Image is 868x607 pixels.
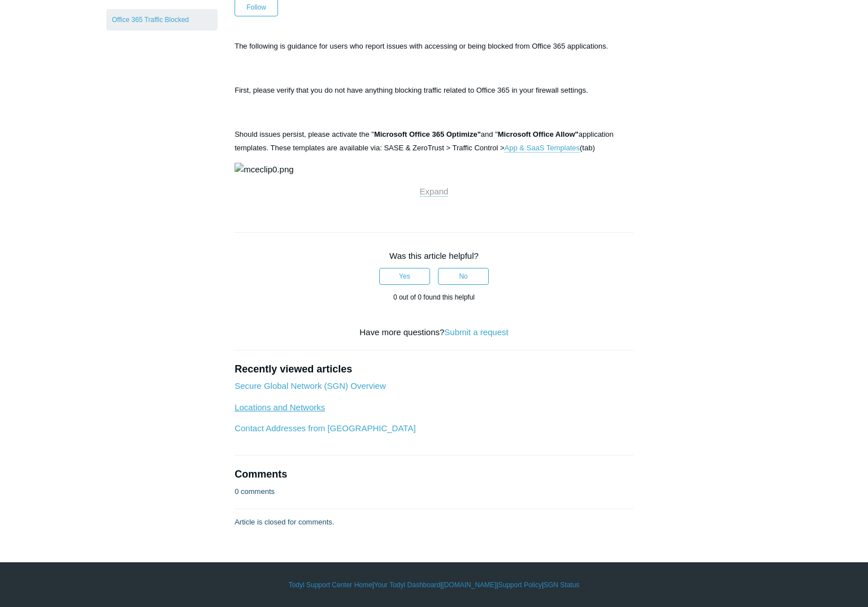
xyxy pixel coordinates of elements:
[106,580,762,590] div: | | | |
[544,580,579,590] a: SGN Status
[235,130,614,153] span: Should issues persist, please activate the " and " application templates. These templates are ava...
[257,86,588,94] span: lease verify that you do not have anything blocking traffic related to Office 365 in your firewal...
[442,580,496,590] a: [DOMAIN_NAME]
[235,86,257,94] span: First, p
[235,402,325,412] a: Locations and Networks
[106,9,218,31] a: Office 365 Traffic Blocked
[235,326,633,339] div: Have more questions?
[438,268,489,285] button: This article was not helpful
[374,580,440,590] a: Your Todyl Dashboard
[505,144,580,153] a: App & SaaS Templates
[235,163,293,176] img: mceclip0.png
[289,580,372,590] a: Todyl Support Center Home
[235,42,608,50] span: The following is guidance for users who report issues with accessing or being blocked from Office...
[235,423,415,433] a: Contact Addresses from [GEOGRAPHIC_DATA]
[389,251,479,261] span: Was this article helpful?
[374,130,481,138] strong: Microsoft Office 365 Optimize"
[393,293,475,301] span: 0 out of 0 found this helpful
[235,362,633,377] h2: Recently viewed articles
[235,381,386,391] a: Secure Global Network (SGN) Overview
[235,467,633,482] h2: Comments
[498,130,579,138] strong: Microsoft Office Allow"
[235,486,275,497] p: 0 comments
[235,517,334,528] p: Article is closed for comments.
[498,580,542,590] a: Support Policy
[420,187,449,197] a: Expand
[444,327,508,337] a: Submit a request
[379,268,430,285] button: This article was helpful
